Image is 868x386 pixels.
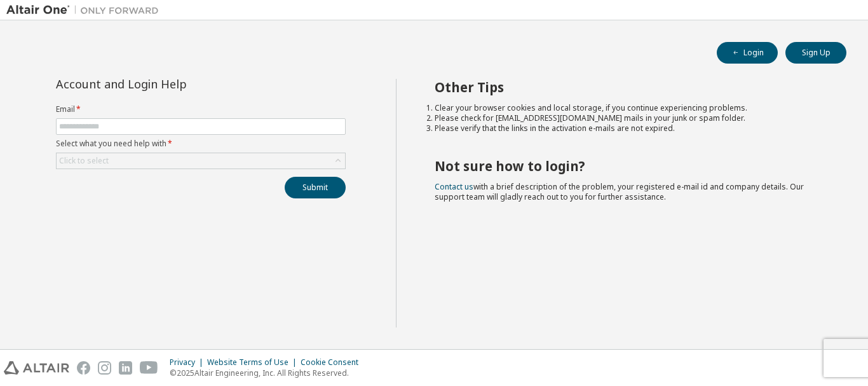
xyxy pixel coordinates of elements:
[4,361,69,375] img: altair_logo.svg
[435,113,824,123] li: Please check for [EMAIL_ADDRESS][DOMAIN_NAME] mails in your junk or spam folder.
[170,357,207,368] div: Privacy
[119,361,132,375] img: linkedin.svg
[435,158,824,174] h2: Not sure how to login?
[170,368,366,378] p: © 2025 Altair Engineering, Inc. All Rights Reserved.
[56,104,346,114] label: Email
[77,361,90,375] img: facebook.svg
[98,361,111,375] img: instagram.svg
[435,79,824,95] h2: Other Tips
[435,123,824,134] li: Please verify that the links in the activation e-mails are not expired.
[56,79,288,89] div: Account and Login Help
[785,42,846,64] button: Sign Up
[57,153,345,169] div: Click to select
[435,181,804,202] span: with a brief description of the problem, your registered e-mail id and company details. Our suppo...
[435,103,824,113] li: Clear your browser cookies and local storage, if you continue experiencing problems.
[6,4,165,17] img: Altair One
[435,181,473,192] a: Contact us
[56,139,346,149] label: Select what you need help with
[207,357,301,368] div: Website Terms of Use
[717,42,778,64] button: Login
[59,156,109,166] div: Click to select
[301,357,366,368] div: Cookie Consent
[285,177,346,198] button: Submit
[140,361,158,375] img: youtube.svg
